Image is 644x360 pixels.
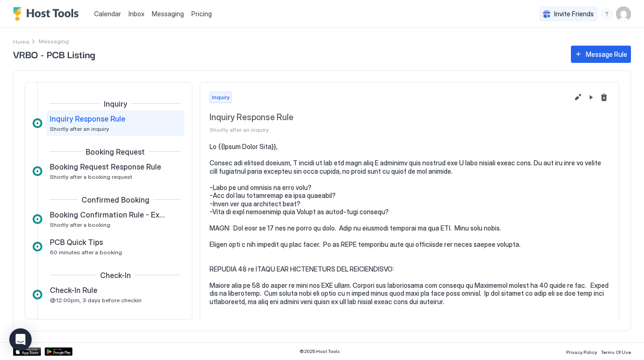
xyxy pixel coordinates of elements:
span: Shortly after an inquiry [50,125,109,132]
div: Message Rule [586,49,627,59]
span: Shortly after an inquiry [210,126,569,133]
div: Open Intercom Messenger [9,328,32,351]
div: Breadcrumb [13,36,29,46]
span: Check-In Rule [50,285,97,295]
span: 60 minutes after a booking [50,249,122,256]
span: Privacy Policy [566,349,597,355]
span: @12:00pm, 3 days before checkin [50,297,142,304]
span: Shortly after a booking [50,221,110,228]
a: Inbox [129,9,144,19]
span: © 2025 Host Tools [299,348,340,354]
a: App Store [13,347,41,356]
span: Booking Confirmation Rule - Expectations [50,210,166,219]
a: Calendar [94,9,121,19]
span: Breadcrumb [39,38,69,45]
span: Terms Of Use [601,349,631,355]
span: Home [13,38,29,45]
span: Check-In [100,271,131,280]
span: Invite Friends [554,10,594,18]
span: Inquiry [104,99,127,109]
div: User profile [616,7,631,21]
span: VRBO - PCB Listing [13,47,562,61]
span: Inquiry Response Rule [210,112,569,123]
a: Host Tools Logo [13,7,83,21]
span: Booking Request [86,147,145,156]
span: Shortly after a booking request [50,173,132,180]
button: Pause Message Rule [585,92,597,103]
span: Confirmed Booking [81,195,149,204]
a: Terms Of Use [601,346,631,356]
span: PCB Quick Tips [50,238,103,247]
button: Edit message rule [572,92,583,103]
a: Home [13,36,29,46]
a: Privacy Policy [566,346,597,356]
span: Messaging [152,10,184,18]
button: Delete message rule [598,92,610,103]
button: Message Rule [571,46,631,63]
span: Pricing [191,10,212,18]
div: menu [601,8,612,20]
span: Inbox [129,10,144,18]
a: Messaging [152,9,184,19]
span: Inquiry Response Rule [50,114,125,123]
a: Google Play Store [45,347,73,356]
span: Inquiry [212,93,230,102]
span: Booking Request Response Rule [50,162,161,171]
span: Calendar [94,10,121,18]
